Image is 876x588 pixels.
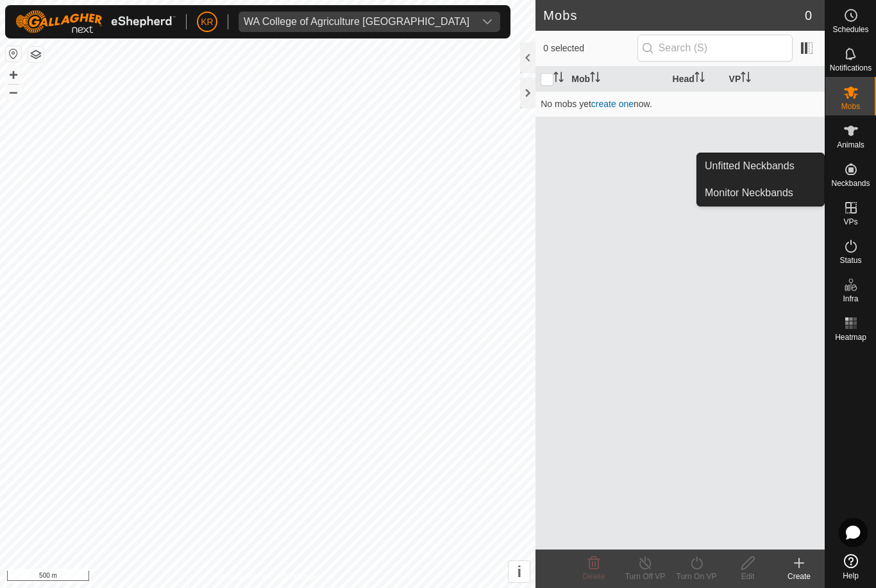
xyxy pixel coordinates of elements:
span: KR [201,15,213,29]
td: No mobs yet now. [535,91,825,117]
p-sorticon: Activate to sort [741,74,751,84]
span: 0 [805,6,812,25]
span: Monitor Neckbands [705,185,793,201]
span: Mobs [841,103,860,110]
h2: Mobs [543,8,805,23]
span: Neckbands [831,180,870,187]
a: create one [591,99,634,109]
span: Notifications [830,64,872,72]
span: Status [839,256,861,264]
span: Unfitted Neckbands [705,158,795,174]
span: Infra [843,295,858,303]
div: Turn On VP [671,571,722,582]
p-sorticon: Activate to sort [695,74,705,84]
div: Edit [722,571,773,582]
p-sorticon: Activate to sort [553,74,564,84]
a: Help [825,549,876,585]
button: – [6,84,21,99]
a: Contact Us [280,571,318,583]
span: 0 selected [543,42,637,55]
button: i [509,561,530,582]
span: i [517,563,521,580]
div: Turn Off VP [619,571,671,582]
p-sorticon: Activate to sort [590,74,600,84]
span: Help [843,572,859,580]
th: Mob [566,67,667,92]
span: Delete [583,572,605,581]
input: Search (S) [637,35,793,62]
span: WA College of Agriculture Denmark [239,12,475,32]
img: Gallagher Logo [15,10,176,33]
span: Schedules [832,26,868,33]
th: VP [724,67,825,92]
span: Heatmap [835,333,866,341]
span: Animals [837,141,864,149]
a: Monitor Neckbands [697,180,824,206]
button: Map Layers [28,47,44,62]
a: Unfitted Neckbands [697,153,824,179]
div: WA College of Agriculture [GEOGRAPHIC_DATA] [244,17,469,27]
div: Create [773,571,825,582]
button: + [6,67,21,83]
button: Reset Map [6,46,21,62]
th: Head [668,67,724,92]
a: Privacy Policy [217,571,265,583]
div: dropdown trigger [475,12,500,32]
span: VPs [843,218,857,226]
